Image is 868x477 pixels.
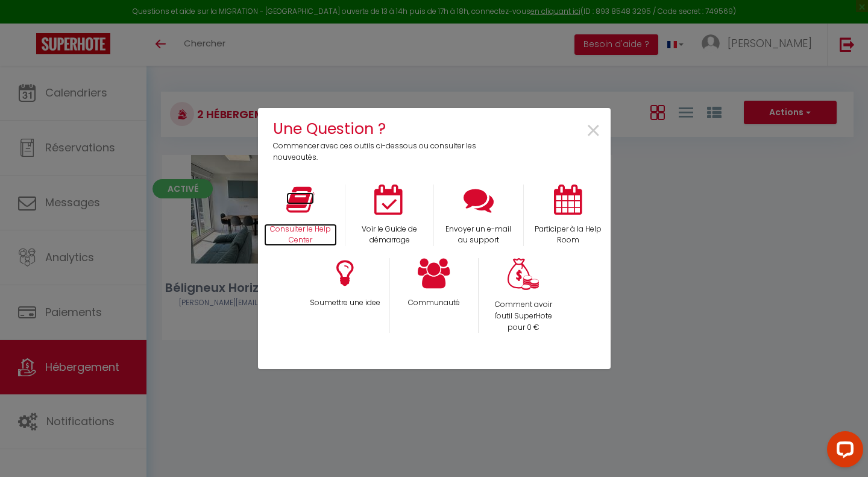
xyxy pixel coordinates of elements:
[585,118,602,145] button: Close
[353,224,426,247] p: Voir le Guide de démarrage
[273,117,485,141] h4: Une Question ?
[532,224,605,247] p: Participer à la Help Room
[817,426,868,477] iframe: LiveChat chat widget
[487,299,560,333] p: Comment avoir l'outil SuperHote pour 0 €
[273,141,485,163] p: Commencer avec ces outils ci-dessous ou consulter les nouveautés.
[264,224,338,247] p: Consulter le Help Center
[585,112,602,150] span: ×
[508,258,539,290] img: Money bag
[308,297,382,309] p: Soumettre une idee
[398,297,470,309] p: Communauté
[442,224,515,247] p: Envoyer un e-mail au support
